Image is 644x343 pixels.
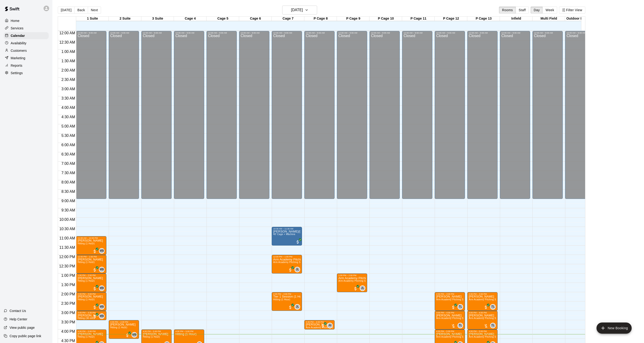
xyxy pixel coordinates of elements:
div: 12:00 AM – 9:00 AM: Closed [435,31,465,199]
div: 12:00 AM – 9:00 AM [566,32,594,34]
span: Arm Academy Pitching Session 30 min - Pitching [306,326,360,329]
span: Arm Academy Pitching Session 1 Hour - Pitching [436,298,490,301]
span: Hitting (1 Hour) [78,298,95,301]
div: P Cage 9 [337,17,369,21]
span: Arm Academy Pitching Session 1 Hour - Pitching [469,336,523,338]
span: Arm Academy Pitching Session 1 Hour - Pitching [436,317,490,319]
div: 12:00 AM – 9:00 AM: Closed [304,31,335,199]
span: 12:00 PM [58,255,76,259]
div: Closed [143,34,170,201]
span: 10:00 AM [58,218,76,222]
div: 12:00 AM – 9:00 AM: Closed [239,31,269,199]
a: Marketing [4,55,49,62]
span: All customers have paid [451,305,456,310]
div: Services [4,25,49,32]
span: Arm Academy Pitching Session 1 Hour - Pitching [338,280,392,282]
div: 12:00 AM – 9:00 AM [534,32,561,34]
span: 3:00 AM [60,87,76,91]
span: Hitting (30 min) [78,317,95,319]
div: 12:00 AM – 9:00 AM [208,32,235,34]
p: Customers [11,48,27,53]
button: [DATE] [58,7,75,14]
div: 12:00 AM – 9:00 AM [371,32,398,34]
span: Johnnie Larossa [362,285,365,291]
div: Closed [273,34,301,201]
div: Johnnie Larossa [295,304,300,310]
span: Mike Badala [101,267,105,272]
div: Johnnie Larossa [295,267,300,272]
div: 2:00 PM – 3:00 PM: Arm Academy Pitching Session 1 Hour - Pitching [435,292,465,311]
span: TL [491,305,495,309]
span: Mike Badala [101,248,105,254]
span: Tyler Levine [459,304,463,310]
span: Johnnie Larossa [296,267,300,272]
div: 12:00 AM – 9:00 AM [175,32,203,34]
div: 12:00 AM – 9:00 AM: Closed [467,31,498,199]
span: All customers have paid [288,268,293,272]
span: 1:00 PM [60,274,76,277]
div: Calendar [4,32,49,39]
span: AI [329,323,331,328]
div: 11:00 AM – 12:00 PM: Hitting (1 Hour) [76,236,106,255]
span: Johnnie Larossa [296,304,300,310]
span: MB [100,267,104,272]
div: 2:00 PM – 3:00 PM [78,293,105,295]
a: Settings [4,69,49,76]
div: 12:00 AM – 9:00 AM: Closed [207,31,237,199]
div: 11:00 AM – 12:00 PM [78,237,105,239]
div: Closed [371,34,398,201]
span: Mike Badala [101,304,105,310]
span: Hitting (1 Hour) [78,280,95,282]
span: MB [100,249,104,253]
div: 4:00 PM – 5:00 PM [78,330,105,333]
p: Copy public page link [10,334,41,338]
div: 10:30 AM – 11:30 AM [273,228,301,230]
span: Tyler Levine [492,304,496,310]
div: 3 Suite [141,17,174,21]
span: All customers have paid [321,324,325,328]
span: 3:30 PM [60,320,76,324]
div: Closed [501,34,529,201]
div: 12:00 AM – 9:00 AM [436,32,464,34]
div: Closed [436,34,464,201]
p: Availability [11,41,27,45]
div: 10:30 AM – 11:30 AM: 40’ Cage + Machine [272,227,302,246]
span: 1:30 AM [60,59,76,63]
span: 4:30 AM [60,115,76,119]
p: View public page [10,325,35,330]
div: 12:00 AM – 9:00 AM: Closed [565,31,595,199]
a: Home [4,17,49,24]
span: Hitting (1 Hour) [273,298,290,301]
button: [DATE] [282,6,317,14]
div: P Cage 11 [402,17,435,21]
span: TL [459,323,462,328]
span: Hitting (1 Hour) [78,242,95,245]
div: Closed [306,34,333,201]
div: 2:00 PM – 3:00 PM [469,293,496,295]
span: All customers have paid [92,286,97,291]
span: 4:30 PM [60,339,76,343]
p: Settings [11,71,23,75]
h6: [DATE] [291,7,303,13]
div: P Cage 10 [369,17,402,21]
span: 11:00 AM [58,236,76,240]
span: JL [296,267,299,272]
div: 3:30 PM – 4:30 PM: Hitting (1 Hour) [109,320,139,339]
div: 4:00 PM – 5:00 PM [436,330,464,333]
div: 3:30 PM – 4:00 PM [306,321,333,323]
span: All customers have paid [92,268,97,272]
span: 7:30 AM [60,171,76,175]
div: 2:00 PM – 3:00 PM [273,293,301,295]
button: Back [74,7,88,14]
div: Cage 5 [207,17,239,21]
div: Reports [4,62,49,69]
div: Tyler Levine [458,304,463,310]
span: All customers have paid [125,333,130,338]
div: 1 Suite [76,17,109,21]
div: 12:00 AM – 9:00 AM [501,32,529,34]
div: 12:00 AM – 9:00 AM [78,32,105,34]
div: Mike Badala [132,332,137,338]
div: 12:00 AM – 9:00 AM: Closed [272,31,302,199]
